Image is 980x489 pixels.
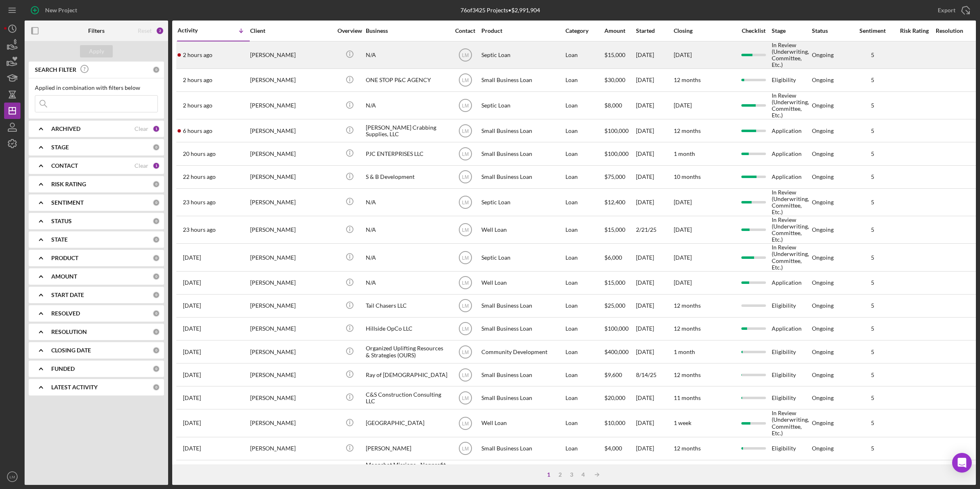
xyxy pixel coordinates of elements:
[51,329,87,335] b: RESOLUTION
[636,42,673,68] div: [DATE]
[481,92,563,119] div: Septic Loan
[462,78,469,83] text: LM
[183,77,212,83] time: 2025-08-19 16:45
[250,189,332,215] div: [PERSON_NAME]
[153,199,160,206] div: 0
[812,174,834,180] div: Ongoing
[566,471,577,478] div: 3
[250,438,332,459] div: [PERSON_NAME]
[772,143,811,165] div: Application
[481,143,563,165] div: Small Business Loan
[636,189,673,215] div: [DATE]
[636,295,673,317] div: [DATE]
[183,395,201,401] time: 2025-08-14 18:20
[51,144,69,151] b: STAGE
[772,318,811,340] div: Application
[462,372,469,378] text: LM
[736,27,771,34] div: Checklist
[894,27,935,34] div: Risk Rating
[462,420,469,426] text: LM
[812,254,834,261] div: Ongoing
[250,364,332,386] div: [PERSON_NAME]
[852,77,893,83] div: 5
[366,341,448,363] div: Organized Uplifting Resources & Strategies (OURS)
[51,273,77,280] b: AMOUNT
[250,143,332,165] div: [PERSON_NAME]
[674,254,692,261] time: [DATE]
[153,310,160,317] div: 0
[772,27,811,34] div: Stage
[366,166,448,188] div: S & B Development
[674,325,701,332] time: 12 months
[481,217,563,243] div: Well Loan
[565,461,604,482] div: Loan
[674,76,701,83] time: 12 months
[250,166,332,188] div: [PERSON_NAME]
[604,364,635,386] div: $9,600
[772,438,811,459] div: Eligibility
[674,102,692,109] time: [DATE]
[250,318,332,340] div: [PERSON_NAME]
[462,446,469,452] text: LM
[636,120,673,142] div: [DATE]
[565,217,604,243] div: Loan
[636,143,673,165] div: [DATE]
[604,387,635,409] div: $20,000
[250,410,332,436] div: [PERSON_NAME]
[462,303,469,309] text: LM
[636,244,673,270] div: [DATE]
[481,120,563,142] div: Small Business Loan
[812,349,834,355] div: Ongoing
[812,395,834,401] div: Ongoing
[565,410,604,436] div: Loan
[88,27,105,34] b: Filters
[250,244,332,270] div: [PERSON_NAME]
[604,272,635,294] div: $15,000
[481,272,563,294] div: Well Loan
[51,162,78,169] b: CONTACT
[636,27,673,34] div: Started
[772,364,811,386] div: Eligibility
[9,475,15,479] text: LM
[604,461,635,482] div: $400,000
[366,189,448,215] div: N/A
[772,295,811,317] div: Eligibility
[852,151,893,157] div: 5
[674,199,692,206] time: [DATE]
[183,151,216,157] time: 2025-08-18 23:09
[772,461,811,482] div: Application
[604,189,635,215] div: $12,400
[51,310,80,317] b: RESOLVED
[134,162,148,169] div: Clear
[604,318,635,340] div: $100,000
[636,461,673,482] div: [DATE]
[636,272,673,294] div: [DATE]
[852,27,893,34] div: Sentiment
[462,103,469,109] text: LM
[674,279,692,286] time: [DATE]
[153,236,160,243] div: 0
[481,295,563,317] div: Small Business Loan
[183,445,201,452] time: 2025-08-11 19:59
[812,27,851,34] div: Status
[565,387,604,409] div: Loan
[366,120,448,142] div: [PERSON_NAME] Crabbing Supplies, LLC
[481,189,563,215] div: Septic Loan
[153,291,160,299] div: 0
[334,27,365,34] div: Overview
[565,92,604,119] div: Loan
[51,199,84,206] b: SENTIMENT
[250,341,332,363] div: [PERSON_NAME]
[674,348,695,355] time: 1 month
[577,471,589,478] div: 4
[952,453,972,473] div: Open Intercom Messenger
[481,27,563,34] div: Product
[178,27,214,34] div: Activity
[134,126,148,132] div: Clear
[183,302,201,309] time: 2025-08-17 19:42
[852,420,893,426] div: 5
[250,217,332,243] div: [PERSON_NAME]
[565,272,604,294] div: Loan
[80,45,113,57] button: Apply
[89,45,104,57] div: Apply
